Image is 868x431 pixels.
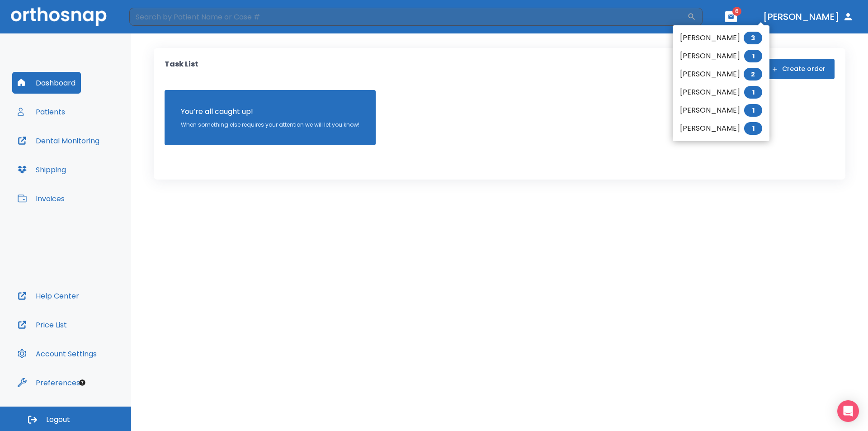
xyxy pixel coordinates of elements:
li: [PERSON_NAME] [673,47,769,65]
span: 1 [744,86,762,99]
span: 1 [744,122,762,135]
span: 1 [744,50,762,62]
li: [PERSON_NAME] [673,119,769,137]
li: [PERSON_NAME] [673,101,769,119]
li: [PERSON_NAME] [673,83,769,101]
span: 3 [744,32,762,44]
li: [PERSON_NAME] [673,29,769,47]
li: [PERSON_NAME] [673,65,769,83]
span: 1 [744,104,762,117]
div: Open Intercom Messenger [837,400,859,422]
span: 2 [744,68,762,81]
